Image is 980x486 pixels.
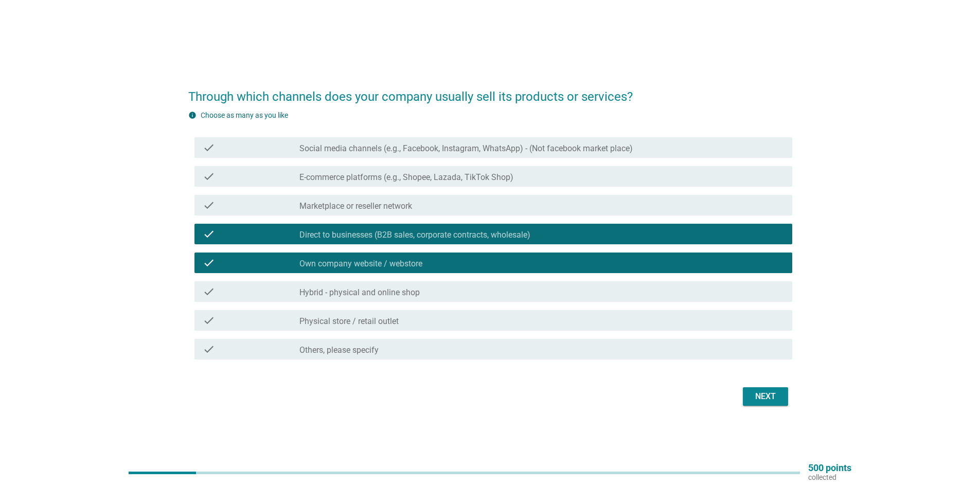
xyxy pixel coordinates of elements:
[299,316,399,327] label: Physical store / retail outlet
[299,287,420,298] label: Hybrid - physical and online shop
[203,199,215,211] i: check
[299,230,530,240] label: Direct to businesses (B2B sales, corporate contracts, wholesale)
[203,141,215,154] i: check
[188,111,197,119] i: info
[203,285,215,298] i: check
[299,345,379,355] label: Others, please specify
[743,387,788,406] button: Next
[299,259,422,269] label: Own company website / webstore
[201,111,288,119] label: Choose as many as you like
[299,201,412,211] label: Marketplace or reseller network
[203,257,215,269] i: check
[808,473,851,482] p: collected
[203,170,215,183] i: check
[299,172,513,183] label: E-commerce platforms (e.g., Shopee, Lazada, TikTok Shop)
[188,77,792,106] h2: Through which channels does your company usually sell its products or services?
[203,343,215,355] i: check
[203,228,215,240] i: check
[299,143,633,154] label: Social media channels (e.g., Facebook, Instagram, WhatsApp) - (Not facebook market place)
[751,390,780,403] div: Next
[203,314,215,327] i: check
[808,463,851,473] p: 500 points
